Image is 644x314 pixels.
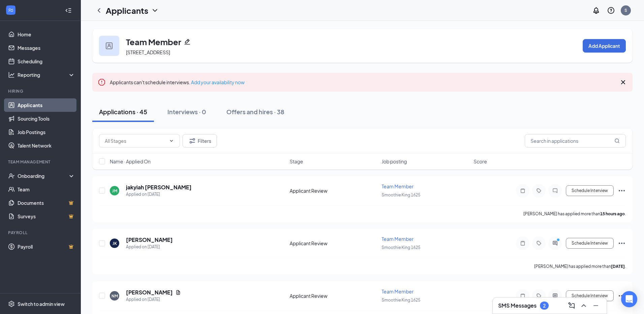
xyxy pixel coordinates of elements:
svg: Error [98,78,106,86]
svg: QuestionInfo [607,6,615,14]
svg: Tag [535,241,543,246]
div: Open Intercom Messenger [621,291,637,307]
a: Messages [18,41,75,55]
span: Applicants can't schedule interviews. [110,79,245,85]
button: Schedule Interview [566,238,614,249]
div: Offers and hires · 38 [226,107,284,116]
input: All Stages [105,137,166,145]
button: Filter Filters [183,134,217,148]
svg: Filter [188,137,196,145]
button: Add Applicant [583,39,626,53]
svg: Note [519,293,527,299]
button: ComposeMessage [566,300,577,311]
svg: Tag [535,188,543,193]
svg: Ellipses [618,292,626,300]
div: Applied on [DATE] [126,191,192,198]
a: Talent Network [18,139,75,152]
svg: MagnifyingGlass [614,138,620,144]
svg: Cross [619,78,627,86]
div: Reporting [18,71,75,78]
svg: ActiveChat [551,293,559,299]
svg: Ellipses [618,239,626,247]
span: Team Member [382,183,414,189]
svg: Minimize [592,302,600,310]
p: [PERSON_NAME] has applied more than . [523,211,626,217]
svg: Document [175,290,181,295]
img: user icon [106,42,112,49]
span: [STREET_ADDRESS] [126,49,170,55]
div: Switch to admin view [18,301,65,307]
div: Applied on [DATE] [126,244,173,250]
span: Smoothie King 1625 [382,297,420,303]
svg: Ellipses [618,187,626,195]
svg: ChatInactive [551,188,559,193]
a: Job Postings [18,125,75,139]
button: ChevronUp [578,300,589,311]
div: Applicant Review [290,187,378,194]
div: Applicant Review [290,240,378,247]
button: Schedule Interview [566,185,614,196]
svg: ChevronLeft [95,6,103,14]
a: Home [18,28,75,41]
div: JK [112,241,117,246]
span: Team Member [382,288,414,294]
svg: Pencil [184,38,191,45]
div: 2 [543,303,546,309]
span: Smoothie King 1625 [382,192,420,197]
svg: ChevronDown [151,6,159,14]
h1: Applicants [106,5,148,16]
div: NM [111,293,118,299]
p: [PERSON_NAME] has applied more than . [534,263,626,269]
span: Smoothie King 1625 [382,245,420,250]
h5: [PERSON_NAME] [126,289,173,296]
h5: [PERSON_NAME] [126,236,173,244]
div: JM [112,188,117,194]
button: Minimize [590,300,601,311]
span: Score [474,158,487,165]
span: Job posting [382,158,407,165]
a: PayrollCrown [18,240,75,253]
b: [DATE] [611,264,625,269]
div: Applied on [DATE] [126,296,181,303]
svg: ChevronUp [580,302,588,310]
svg: ComposeMessage [568,302,576,310]
button: Schedule Interview [566,290,614,301]
svg: Analysis [8,71,15,78]
svg: Notifications [592,6,600,14]
svg: ActiveChat [551,241,559,246]
svg: Collapse [65,7,72,14]
div: Team Management [8,159,74,165]
div: Payroll [8,230,74,235]
h5: jakyiah [PERSON_NAME] [126,184,192,191]
span: Name · Applied On [110,158,151,165]
a: Team [18,183,75,196]
div: Onboarding [18,172,69,179]
a: SurveysCrown [18,210,75,223]
div: Hiring [8,88,74,94]
div: Interviews · 0 [167,107,206,116]
a: Sourcing Tools [18,112,75,125]
svg: Note [519,241,527,246]
svg: Settings [8,301,15,307]
h3: SMS Messages [498,302,537,309]
h3: Team Member [126,36,181,48]
span: Stage [290,158,303,165]
div: Applicant Review [290,292,378,299]
span: Team Member [382,236,414,242]
svg: PrimaryDot [555,238,563,243]
a: Scheduling [18,55,75,68]
svg: ChevronDown [169,138,174,144]
svg: Note [519,188,527,193]
div: S [624,7,627,13]
svg: UserCheck [8,172,15,179]
svg: WorkstreamLogo [7,7,14,13]
b: 15 hours ago [600,211,625,216]
a: Add your availability now [191,79,245,85]
a: Applicants [18,98,75,112]
input: Search in applications [525,134,626,148]
svg: Tag [535,293,543,299]
div: Applications · 45 [99,107,147,116]
a: DocumentsCrown [18,196,75,210]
